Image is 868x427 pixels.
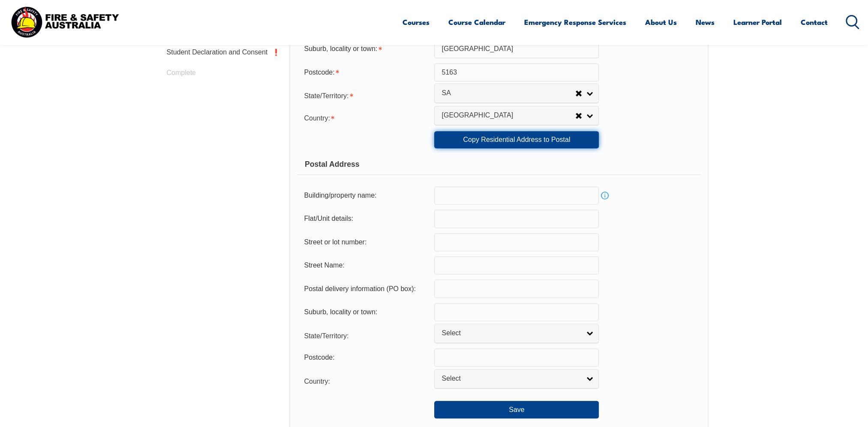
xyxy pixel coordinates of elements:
[442,111,575,120] span: [GEOGRAPHIC_DATA]
[524,11,626,33] a: Emergency Response Services
[297,257,434,274] div: Street Name:
[297,153,700,175] div: Postal Address
[297,210,434,227] div: Flat/Unit details:
[297,109,434,126] div: Country is required.
[402,11,429,33] a: Courses
[442,89,575,98] span: SA
[297,349,434,366] div: Postcode:
[304,378,330,385] span: Country:
[297,64,434,81] div: Postcode is required.
[442,374,580,383] span: Select
[297,41,434,57] div: Suburb, locality or town is required.
[304,114,330,122] span: Country:
[304,92,348,99] span: State/Territory:
[297,304,434,320] div: Suburb, locality or town:
[434,401,599,418] button: Save
[297,87,434,104] div: State/Territory is required.
[442,329,580,338] span: Select
[434,131,599,148] a: Copy Residential Address to Postal
[599,189,611,201] a: Info
[733,11,782,33] a: Learner Portal
[448,11,505,33] a: Course Calendar
[645,11,677,33] a: About Us
[297,280,434,297] div: Postal delivery information (PO box):
[696,11,715,33] a: News
[297,187,434,204] div: Building/property name:
[160,42,285,63] a: Student Declaration and Consent
[297,234,434,250] div: Street or lot number:
[801,11,828,33] a: Contact
[304,332,348,340] span: State/Territory:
